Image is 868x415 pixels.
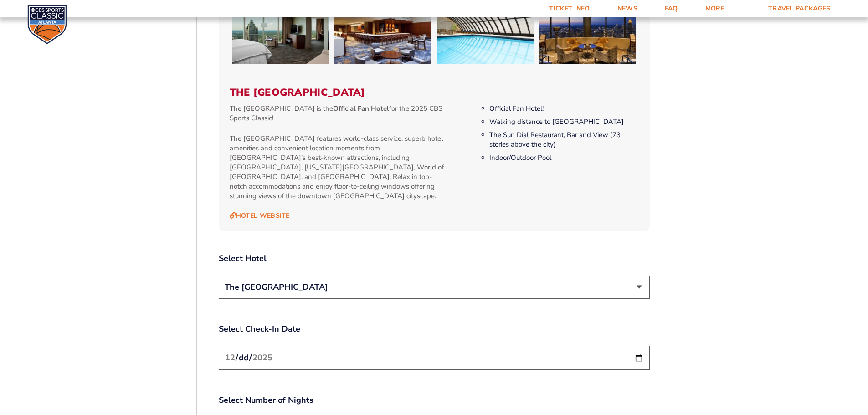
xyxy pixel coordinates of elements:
[27,5,67,44] img: CBS Sports Classic
[219,323,650,335] label: Select Check-In Date
[489,130,638,149] li: The Sun Dial Restaurant, Bar and View (73 stories above the city)
[489,153,638,163] li: Indoor/Outdoor Pool
[219,253,650,264] label: Select Hotel
[333,104,389,113] strong: Official Fan Hotel
[230,87,639,98] h3: The [GEOGRAPHIC_DATA]
[489,104,638,113] li: Official Fan Hotel!
[230,104,448,123] p: The [GEOGRAPHIC_DATA] is the for the 2025 CBS Sports Classic!
[219,395,650,406] label: Select Number of Nights
[230,134,448,201] p: The [GEOGRAPHIC_DATA] features world-class service, superb hotel amenities and convenient locatio...
[489,117,638,127] li: Walking distance to [GEOGRAPHIC_DATA]
[230,212,290,220] a: Hotel Website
